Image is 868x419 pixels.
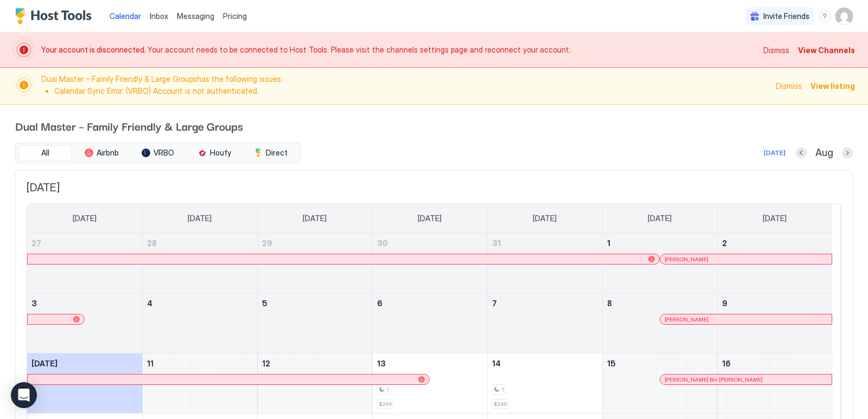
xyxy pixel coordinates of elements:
div: Dismiss [776,80,802,92]
button: [DATE] [762,146,787,159]
span: [DATE] [31,359,58,368]
span: 4 [147,299,152,308]
span: [DATE] [648,214,672,223]
a: August 10, 2025 [27,353,142,373]
li: Calendar Sync Error: (VRBO) Account is not authenticated. [54,86,769,96]
span: 29 [262,238,272,248]
a: July 30, 2025 [373,233,487,253]
a: Messaging [177,10,214,22]
a: Inbox [150,10,168,22]
td: July 31, 2025 [487,233,602,293]
a: Sunday [62,204,107,233]
span: 2 [722,238,727,248]
a: Thursday [522,204,567,233]
div: Dismiss [763,44,789,56]
span: $249 [494,401,507,408]
span: 16 [722,359,731,368]
span: [DATE] [73,214,97,223]
a: August 8, 2025 [603,293,717,313]
td: August 1, 2025 [602,233,717,293]
div: [PERSON_NAME] [665,316,827,323]
td: July 29, 2025 [257,233,372,293]
div: User profile [835,8,853,25]
td: August 13, 2025 [372,353,487,414]
a: August 2, 2025 [718,233,833,253]
a: July 29, 2025 [258,233,372,253]
span: 12 [262,359,270,368]
span: Invite Friends [763,11,809,21]
div: View listing [810,80,855,92]
span: Calendar [110,11,141,21]
div: [PERSON_NAME] [665,256,827,263]
div: [DATE] [764,148,786,158]
button: All [18,145,72,160]
span: Your account is disconnected. [41,45,148,54]
span: 13 [377,359,386,368]
td: August 5, 2025 [257,293,372,353]
div: Open Intercom Messenger [11,382,37,408]
span: [DATE] [303,214,327,223]
td: July 30, 2025 [372,233,487,293]
div: View Channels [798,44,855,56]
a: August 5, 2025 [258,293,372,313]
a: August 12, 2025 [258,353,372,373]
td: August 6, 2025 [372,293,487,353]
span: [DATE] [763,214,787,223]
a: July 27, 2025 [27,233,142,253]
button: Airbnb [74,145,129,160]
a: Saturday [752,204,797,233]
span: Dual Master – Family Friendly & Large Groups [15,118,853,134]
span: 6 [377,299,382,308]
a: Host Tools Logo [15,8,97,24]
a: August 7, 2025 [488,293,602,313]
span: Messaging [177,11,214,21]
a: Wednesday [407,204,452,233]
td: August 9, 2025 [717,293,832,353]
button: Direct [244,145,298,160]
span: 1 [607,238,610,248]
a: August 14, 2025 [488,353,602,373]
span: 28 [147,238,157,248]
span: 5 [262,299,267,308]
span: [DATE] [533,214,557,223]
span: [PERSON_NAME] Bin [PERSON_NAME] [665,376,763,383]
span: Pricing [223,11,247,21]
span: [PERSON_NAME] [665,256,709,263]
a: August 15, 2025 [603,353,717,373]
td: August 4, 2025 [142,293,257,353]
td: August 8, 2025 [602,293,717,353]
span: [PERSON_NAME] [665,316,709,323]
td: July 28, 2025 [142,233,257,293]
a: August 1, 2025 [603,233,717,253]
span: VRBO [154,148,174,158]
button: VRBO [131,145,185,160]
button: Previous month [796,147,807,158]
span: 30 [377,238,388,248]
a: August 11, 2025 [143,353,257,373]
a: August 3, 2025 [27,293,142,313]
span: Inbox [150,11,168,21]
span: 7 [492,299,497,308]
span: 27 [31,238,41,248]
td: August 7, 2025 [487,293,602,353]
button: Next month [842,147,853,158]
td: August 14, 2025 [487,353,602,414]
a: August 6, 2025 [373,293,487,313]
span: 14 [492,359,501,368]
td: August 15, 2025 [602,353,717,414]
a: August 13, 2025 [373,353,487,373]
span: Airbnb [97,148,119,158]
button: Houfy [187,145,241,160]
a: Friday [637,204,682,233]
span: All [41,148,49,158]
span: 1 [501,386,504,393]
td: August 16, 2025 [717,353,832,414]
span: 8 [607,299,612,308]
td: August 2, 2025 [717,233,832,293]
span: 31 [492,238,501,248]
